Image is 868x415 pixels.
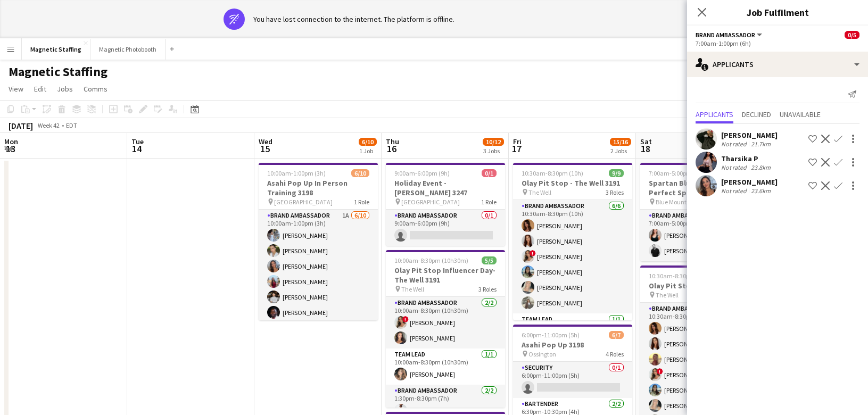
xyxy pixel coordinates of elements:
app-card-role: Security0/16:00pm-11:00pm (5h) [513,362,632,398]
a: Jobs [53,82,77,96]
span: 3 Roles [606,188,624,196]
span: Sat [640,137,652,146]
h3: Olay Pit Stop - The Well 3191 [513,178,632,188]
span: 0/5 [845,31,859,39]
div: [PERSON_NAME] [721,130,778,140]
span: Week 42 [35,121,62,129]
app-card-role: Team Lead1/1 [513,313,632,350]
div: 23.6km [749,187,773,195]
span: Jobs [57,84,73,94]
span: The Well [656,291,679,299]
span: 7:00am-5:00pm (10h) [649,169,707,177]
div: Applicants [687,52,868,77]
app-job-card: 7:00am-5:00pm (10h)2/2Spartan Blue Mountain - Perfect Sports Blue Mountain1 RoleBrand Ambassador2... [640,163,759,261]
div: Not rated [721,187,749,195]
h3: Spartan Blue Mountain - Perfect Sports [640,178,759,197]
a: View [4,82,28,96]
span: Thu [386,137,399,146]
span: The Well [401,285,424,293]
span: 3 Roles [478,285,497,293]
span: [GEOGRAPHIC_DATA] [274,198,333,206]
span: 9:00am-6:00pm (9h) [394,169,450,177]
span: 13 [3,143,18,155]
h3: Olay Pit Stop - The Well 3191 [640,281,759,290]
span: 6/7 [609,331,624,339]
span: View [9,84,23,94]
span: Declined [742,111,771,118]
span: ! [530,250,536,256]
span: 14 [130,143,144,155]
a: Comms [79,82,112,96]
a: Edit [30,82,51,96]
app-job-card: 9:00am-6:00pm (9h)0/1Holiday Event - [PERSON_NAME] 3247 [GEOGRAPHIC_DATA]1 RoleBrand Ambassador0/... [386,163,505,246]
h3: Job Fulfilment [687,5,868,19]
div: 10:00am-1:00pm (3h)6/10Asahi Pop Up In Person Training 3198 [GEOGRAPHIC_DATA]1 RoleBrand Ambassad... [259,163,378,320]
span: 6/10 [351,169,369,177]
app-card-role: Brand Ambassador1A6/1010:00am-1:00pm (3h)[PERSON_NAME][PERSON_NAME][PERSON_NAME][PERSON_NAME][PER... [259,210,378,385]
span: Mon [4,137,18,146]
div: 2 Jobs [610,147,631,155]
span: 15/16 [610,138,631,146]
span: ! [657,368,663,375]
h3: Holiday Event - [PERSON_NAME] 3247 [386,178,505,197]
app-card-role: Brand Ambassador0/19:00am-6:00pm (9h) [386,210,505,246]
button: Magnetic Photobooth [90,39,166,60]
span: 6/10 [359,138,377,146]
span: 0/1 [482,169,497,177]
div: You have lost connection to the internet. The platform is offline. [253,14,454,24]
div: [DATE] [9,120,33,131]
div: 1 Job [359,147,376,155]
span: Applicants [696,111,733,118]
span: 4 Roles [606,350,624,358]
span: 16 [384,143,399,155]
button: Brand Ambassador [696,31,764,39]
h3: Asahi Pop Up 3198 [513,340,632,350]
span: 1 Role [354,198,369,206]
h3: Asahi Pop Up In Person Training 3198 [259,178,378,197]
div: 3 Jobs [483,147,503,155]
span: 18 [639,143,652,155]
app-card-role: Brand Ambassador2/27:00am-5:00pm (10h)[PERSON_NAME][PERSON_NAME] [640,210,759,261]
span: 17 [511,143,522,155]
span: 9/9 [609,169,624,177]
span: [GEOGRAPHIC_DATA] [401,198,460,206]
span: The Well [528,188,551,196]
h3: Olay Pit Stop Influencer Day- The Well 3191 [386,265,505,285]
span: Unavailable [780,111,821,118]
app-card-role: Brand Ambassador2/210:00am-8:30pm (10h30m)![PERSON_NAME][PERSON_NAME] [386,297,505,348]
span: Edit [34,84,46,94]
span: Wed [259,137,272,146]
span: 10:30am-8:30pm (10h) [649,272,710,280]
span: 10:00am-1:00pm (3h) [267,169,326,177]
span: 5/5 [482,256,497,264]
span: Comms [84,84,108,94]
span: Tue [131,137,144,146]
div: EDT [66,121,77,129]
div: 21.7km [749,140,773,148]
span: 1 Role [481,198,497,206]
span: 10:00am-8:30pm (10h30m) [394,256,468,264]
div: 23.8km [749,163,773,171]
div: Not rated [721,140,749,148]
span: 10:30am-8:30pm (10h) [522,169,583,177]
div: Not rated [721,163,749,171]
div: 7:00am-1:00pm (6h) [696,39,859,47]
span: 6:00pm-11:00pm (5h) [522,331,580,339]
button: Magnetic Staffing [22,39,90,60]
app-job-card: 10:30am-8:30pm (10h)9/9Olay Pit Stop - The Well 3191 The Well3 RolesBrand Ambassador6/610:30am-8:... [513,163,632,320]
div: [PERSON_NAME] [721,177,778,187]
h1: Magnetic Staffing [9,64,108,80]
span: 10/12 [483,138,504,146]
span: Fri [513,137,522,146]
span: Brand Ambassador [696,31,755,39]
app-job-card: 10:00am-8:30pm (10h30m)5/5Olay Pit Stop Influencer Day- The Well 3191 The Well3 RolesBrand Ambass... [386,250,505,408]
span: Blue Mountain [656,198,696,206]
div: Tharsika P [721,154,773,163]
span: 15 [257,143,272,155]
app-card-role: Brand Ambassador6/610:30am-8:30pm (10h)[PERSON_NAME][PERSON_NAME]![PERSON_NAME][PERSON_NAME][PERS... [513,200,632,313]
app-card-role: Team Lead1/110:00am-8:30pm (10h30m)[PERSON_NAME] [386,348,505,385]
